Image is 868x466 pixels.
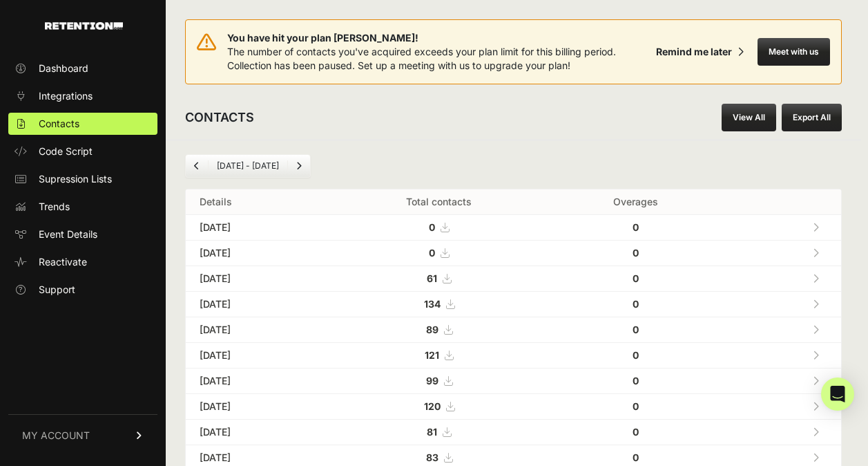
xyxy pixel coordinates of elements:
a: Reactivate [8,251,157,273]
strong: 0 [633,426,639,438]
span: Dashboard [39,62,88,75]
span: Contacts [39,117,79,131]
a: View All [722,104,776,131]
span: Support [39,283,75,297]
span: Trends [39,200,70,214]
strong: 0 [633,375,639,386]
span: You have hit your plan [PERSON_NAME]! [227,31,650,45]
a: 121 [425,349,453,361]
strong: 0 [633,221,639,233]
strong: 61 [427,272,437,284]
strong: 134 [424,298,441,310]
a: Code Script [8,140,157,162]
img: Retention.com [45,22,123,30]
strong: 81 [427,426,437,438]
td: [DATE] [186,241,328,266]
a: Previous [186,155,208,177]
a: Trends [8,196,157,218]
th: Overages [550,189,722,215]
a: Contacts [8,113,157,135]
a: Supression Lists [8,168,157,190]
strong: 0 [633,324,639,335]
strong: 0 [429,221,435,233]
span: Event Details [39,227,97,241]
a: 83 [426,451,452,463]
a: Next [288,155,310,177]
h2: CONTACTS [185,108,254,127]
a: 99 [426,375,452,386]
strong: 0 [633,298,639,310]
strong: 0 [633,247,639,259]
a: 61 [427,272,451,284]
a: Event Details [8,223,157,245]
div: Open Intercom Messenger [821,378,854,411]
li: [DATE] - [DATE] [208,160,287,171]
span: Reactivate [39,255,87,269]
button: Meet with us [758,38,830,66]
a: 120 [424,400,454,412]
td: [DATE] [186,317,328,343]
th: Total contacts [328,189,549,215]
strong: 0 [633,451,639,463]
a: Dashboard [8,57,157,80]
strong: 0 [633,349,639,361]
td: [DATE] [186,343,328,369]
a: MY ACCOUNT [8,414,157,456]
strong: 83 [426,451,438,463]
td: [DATE] [186,369,328,394]
span: The number of contacts you've acquired exceeds your plan limit for this billing period. Collectio... [227,46,616,71]
strong: 121 [425,349,439,361]
span: Supression Lists [39,172,112,186]
td: [DATE] [186,215,328,241]
a: Integrations [8,85,157,107]
a: Support [8,279,157,301]
strong: 99 [426,375,438,386]
td: [DATE] [186,420,328,445]
span: MY ACCOUNT [22,429,90,442]
td: [DATE] [186,292,328,317]
td: [DATE] [186,394,328,420]
td: [DATE] [186,266,328,292]
strong: 89 [426,324,438,335]
th: Details [186,189,328,215]
div: Remind me later [656,45,732,59]
strong: 0 [633,272,639,284]
button: Export All [782,104,842,131]
a: 89 [426,324,452,335]
strong: 120 [424,400,441,412]
button: Remind me later [650,39,749,64]
span: Code Script [39,145,93,158]
a: 81 [427,426,451,438]
a: 134 [424,298,454,310]
strong: 0 [633,400,639,412]
strong: 0 [429,247,435,259]
span: Integrations [39,89,93,103]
